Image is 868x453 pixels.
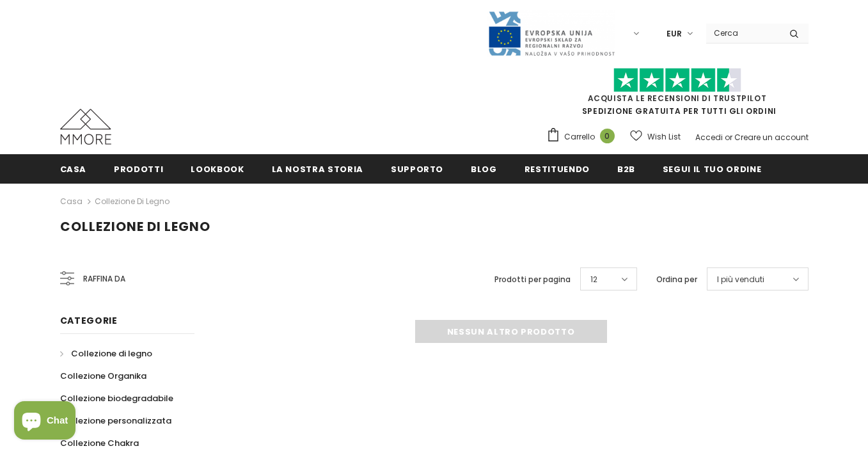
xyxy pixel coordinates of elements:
label: Ordina per [656,273,697,286]
span: Collezione di legno [60,218,210,235]
inbox-online-store-chat: Shopify online store chat [10,401,79,443]
span: Collezione Organika [60,370,146,382]
span: La nostra storia [272,163,363,175]
span: Wish List [647,131,681,143]
input: Search Site [706,24,780,42]
span: Lookbook [191,163,244,175]
a: Wish List [630,125,681,148]
a: Creare un account [734,132,809,143]
img: Javni Razpis [487,10,615,57]
a: Segui il tuo ordine [663,154,761,183]
a: Collezione biodegradabile [60,387,173,409]
span: Collezione personalizzata [60,415,171,427]
span: I più venduti [717,273,764,286]
span: B2B [617,163,635,175]
span: Carrello [564,131,595,143]
a: Javni Razpis [487,28,615,38]
span: supporto [391,163,443,175]
span: Casa [60,163,87,175]
span: 0 [600,129,615,143]
a: Lookbook [191,154,244,183]
span: SPEDIZIONE GRATUITA PER TUTTI GLI ORDINI [546,74,809,116]
span: Segui il tuo ordine [663,163,761,175]
span: 12 [590,273,597,286]
span: Restituendo [525,163,590,175]
img: Casi MMORE [60,109,111,145]
a: Casa [60,154,87,183]
span: Collezione Chakra [60,437,139,449]
a: Blog [471,154,497,183]
a: Collezione personalizzata [60,409,171,432]
label: Prodotti per pagina [494,273,571,286]
a: Restituendo [525,154,590,183]
span: Collezione di legno [71,347,152,360]
span: or [725,132,732,143]
a: Casa [60,194,83,209]
a: Accedi [695,132,723,143]
span: Blog [471,163,497,175]
a: Prodotti [114,154,163,183]
span: Collezione biodegradabile [60,392,173,404]
span: Categorie [60,314,118,327]
a: La nostra storia [272,154,363,183]
a: supporto [391,154,443,183]
a: Collezione di legno [95,196,170,207]
a: B2B [617,154,635,183]
img: Fidati di Pilot Stars [613,68,741,93]
span: Raffina da [83,272,125,286]
span: Prodotti [114,163,163,175]
a: Carrello 0 [546,127,621,147]
span: EUR [667,28,682,40]
a: Collezione di legno [60,342,152,365]
a: Acquista le recensioni di TrustPilot [588,93,767,104]
a: Collezione Organika [60,365,146,387]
